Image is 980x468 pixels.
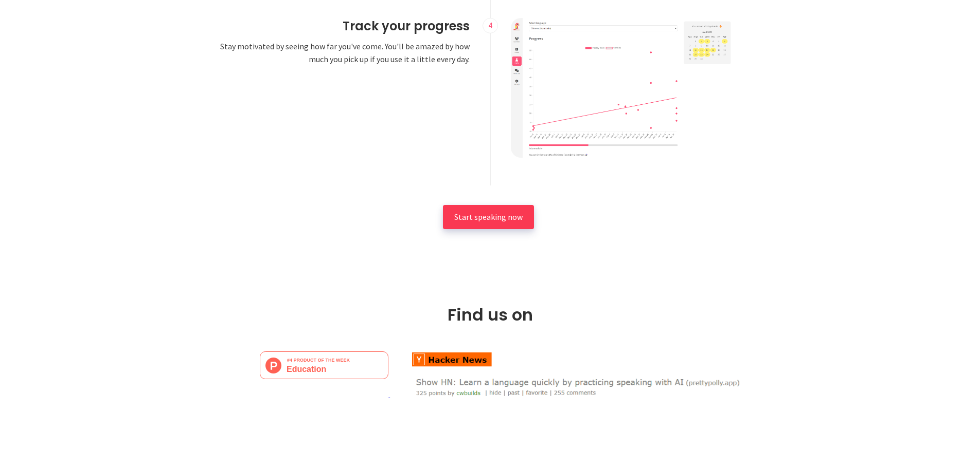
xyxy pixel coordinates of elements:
[483,18,498,33] div: 4
[220,18,470,34] h2: Track your progress
[454,212,523,222] span: Start speaking now
[220,40,470,66] p: Stay motivated by seeing how far you've come. You'll be amazed by how much you pick up if you use...
[511,18,760,158] img: Profile image
[411,351,741,397] img: Hacker News
[260,351,388,379] img: PollyTalks • Learn a language quickly by practicing speaking with AI | Product Hunt
[8,304,972,326] h2: Find us on
[443,205,534,229] a: Start speaking now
